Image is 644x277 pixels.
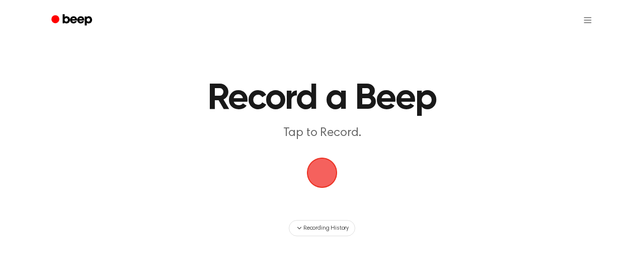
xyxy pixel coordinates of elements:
p: Tap to Record. [129,125,515,142]
button: Recording History [289,220,355,236]
span: Recording History [303,224,349,233]
a: Beep [44,11,101,30]
img: Beep Logo [307,158,337,188]
button: Open menu [576,8,600,32]
h1: Record a Beep [109,81,535,117]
